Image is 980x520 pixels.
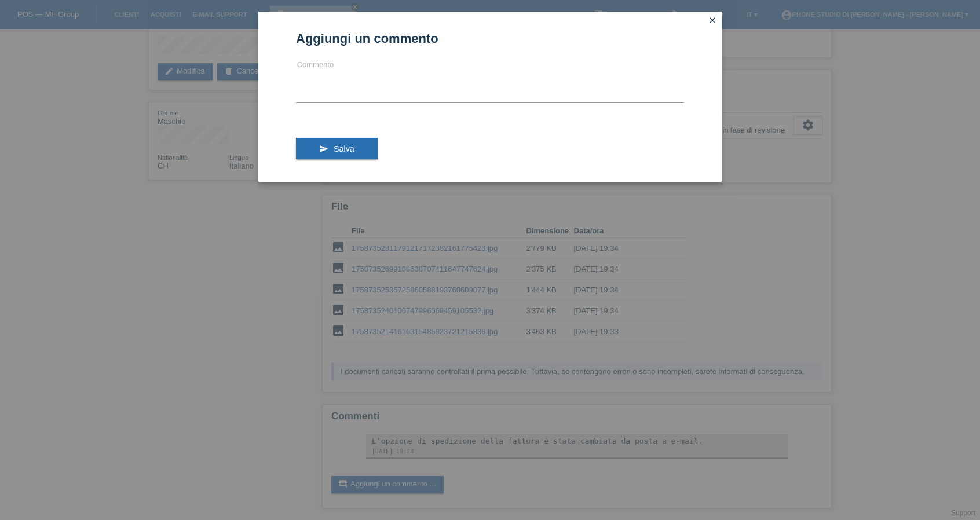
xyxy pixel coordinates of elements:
[319,144,328,153] i: send
[296,138,378,160] button: send Salva
[708,16,717,25] i: close
[296,31,684,46] h1: Aggiungi un commento
[334,144,354,153] span: Salva
[705,14,720,28] a: close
